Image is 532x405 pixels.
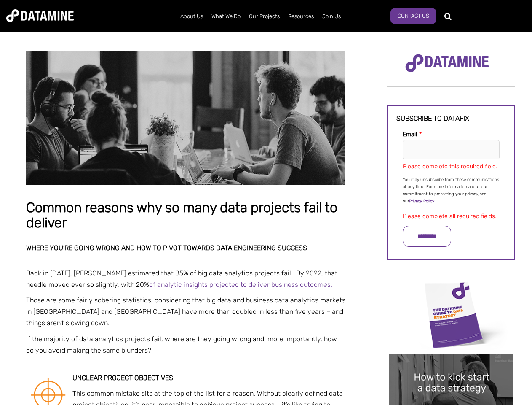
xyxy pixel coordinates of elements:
[389,280,513,350] img: Data Strategy Cover thumbnail
[26,333,345,356] p: If the majority of data analytics projects fail, where are they going wrong and, more importantly...
[403,131,417,138] span: Email
[26,200,345,230] h1: Common reasons why so many data projects fail to deliver
[318,5,345,27] a: Join Us
[390,8,436,24] a: Contact Us
[284,5,318,27] a: Resources
[409,199,434,204] a: Privacy Policy
[403,176,500,205] p: You may unsubscribe from these communications at any time. For more information about our commitm...
[26,267,345,290] p: Back in [DATE], [PERSON_NAME] estimated that 85% of big data analytics projects fail. By 2022, th...
[149,281,332,289] a: of analytic insights projected to deliver business outcomes.
[176,5,207,27] a: About Us
[207,5,245,27] a: What We Do
[400,49,495,78] img: Datamine Logo No Strapline - Purple
[26,244,345,252] h2: Where you’re going wrong and how to pivot towards data engineering success
[26,294,345,329] p: Those are some fairly sobering statistics, considering that big data and business data analytics ...
[403,213,496,220] label: Please complete all required fields.
[245,5,284,27] a: Our Projects
[72,374,173,382] strong: Unclear project objectives
[403,163,497,170] label: Please complete this required field.
[26,51,345,185] img: Common reasons why so many data projects fail to deliver
[396,115,506,122] h3: Subscribe to datafix
[6,9,74,22] img: Datamine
